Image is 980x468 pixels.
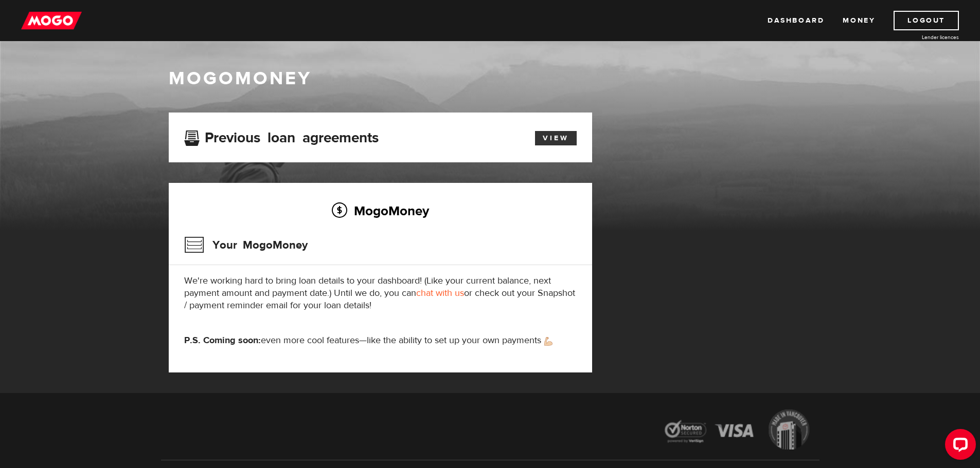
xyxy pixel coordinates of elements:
[184,275,577,312] p: We're working hard to bring loan details to your dashboard! (Like your current balance, next paym...
[184,334,261,346] strong: P.S. Coming soon:
[768,11,824,30] a: Dashboard
[655,402,819,460] img: legal-icons-92a2ffecb4d32d839781d1b4e4802d7b.png
[882,33,959,41] a: Lender licences
[184,232,308,258] h3: Your MogoMoney
[843,11,875,30] a: Money
[184,200,577,221] h2: MogoMoney
[535,131,577,145] a: View
[544,337,553,346] img: strong arm emoji
[416,287,464,299] a: chat with us
[21,11,82,30] img: mogo_logo-11ee424be714fa7cbb0f0f49df9e16ec.png
[184,334,577,347] p: even more cool features—like the ability to set up your own payments
[169,68,812,89] h1: MogoMoney
[894,11,959,30] a: Logout
[937,425,980,468] iframe: LiveChat chat widget
[184,129,379,143] h3: Previous loan agreements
